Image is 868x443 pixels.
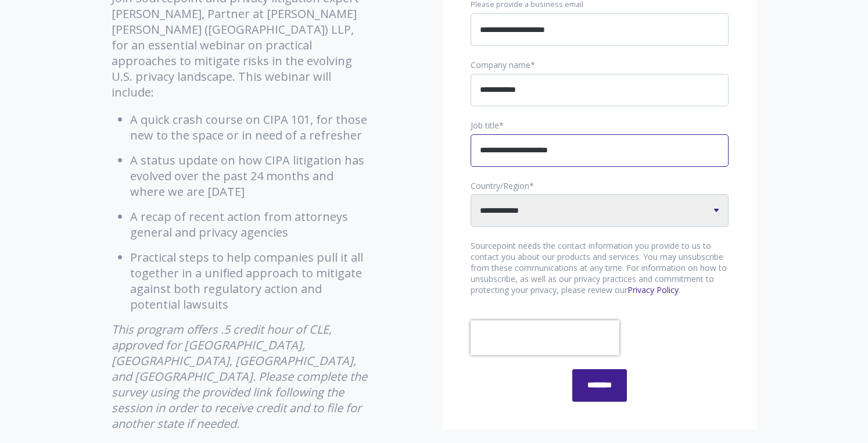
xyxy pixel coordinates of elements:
iframe: reCAPTCHA [471,320,619,355]
li: A status update on how CIPA litigation has evolved over the past 24 months and where we are [DATE] [130,152,370,199]
span: Country/Region [471,180,529,191]
li: Practical steps to help companies pull it all together in a unified approach to mitigate against ... [130,249,370,312]
span: Company name [471,59,530,70]
li: A recap of recent action from attorneys general and privacy agencies [130,209,370,240]
p: Sourcepoint needs the contact information you provide to us to contact you about our products and... [471,241,729,296]
span: Job title [471,120,499,131]
li: A quick crash course on CIPA 101, for those new to the space or in need of a refresher [130,112,370,143]
em: This program offers .5 credit hour of CLE, approved for [GEOGRAPHIC_DATA], [GEOGRAPHIC_DATA], [GE... [112,321,367,431]
a: Privacy Policy [627,284,679,295]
